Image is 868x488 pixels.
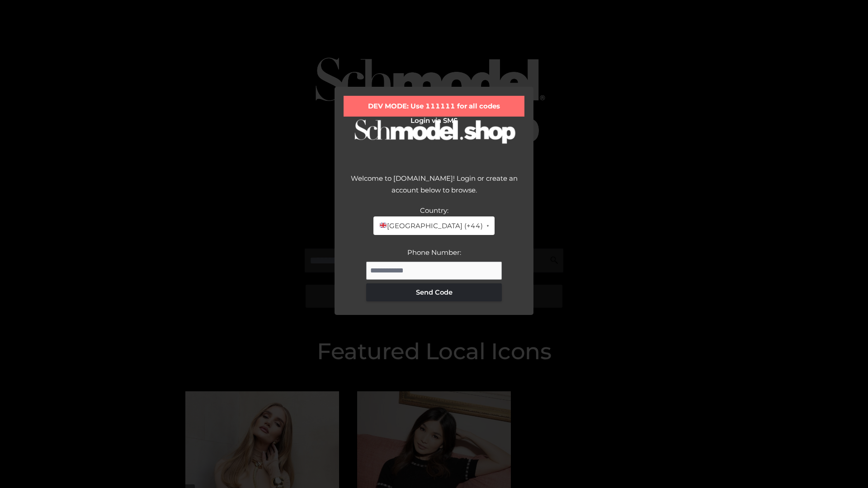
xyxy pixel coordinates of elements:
[379,220,482,232] span: [GEOGRAPHIC_DATA] (+44)
[344,117,524,125] h2: Login via SMS
[344,173,524,205] div: Welcome to [DOMAIN_NAME]! Login or create an account below to browse.
[420,206,448,215] label: Country:
[366,283,502,301] button: Send Code
[380,222,387,229] img: 🇬🇧
[407,248,461,257] label: Phone Number:
[344,96,524,117] div: DEV MODE: Use 111111 for all codes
